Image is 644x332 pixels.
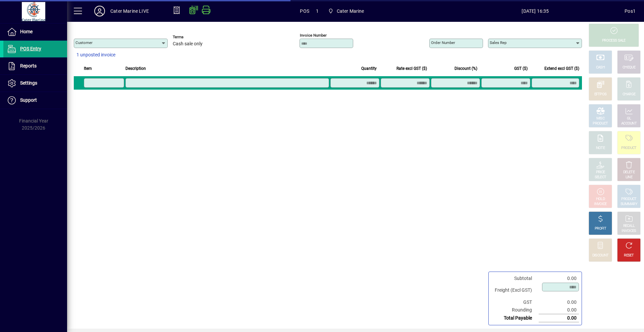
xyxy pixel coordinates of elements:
div: Pos1 [625,6,636,16]
span: POS Entry [20,46,41,51]
span: [DATE] 16:35 [446,6,625,16]
div: PRODUCT [621,197,636,202]
span: Reports [20,63,37,68]
span: Extend excl GST ($) [544,65,579,72]
div: LINE [626,175,632,180]
a: Home [3,23,67,40]
td: Rounding [491,306,539,314]
mat-label: Order number [431,40,455,45]
div: MISC [596,116,604,121]
div: ACCOUNT [621,121,637,126]
div: RECALL [623,224,635,229]
button: 1 unposted invoice [74,49,118,61]
div: PROCESS SALE [602,38,626,43]
div: CASH [596,65,605,70]
mat-label: Sales rep [490,40,506,45]
td: Subtotal [491,275,539,282]
span: Terms [173,35,213,39]
button: Profile [89,5,110,17]
a: Reports [3,58,67,75]
td: Freight (Excl GST) [491,282,539,298]
td: 0.00 [539,314,579,322]
div: NOTE [596,146,605,151]
div: INVOICES [622,229,636,234]
a: Support [3,92,67,109]
div: RESET [624,253,634,258]
td: GST [491,298,539,306]
div: Cater Marine LIVE [110,6,149,16]
div: GL [627,116,631,121]
div: SUMMARY [621,202,637,207]
div: INVOICE [594,202,606,207]
span: Cash sale only [173,41,203,47]
span: Settings [20,80,37,86]
div: DISCOUNT [592,253,608,258]
div: CHARGE [623,92,636,97]
span: GST ($) [514,65,528,72]
div: CHEQUE [623,65,635,70]
span: Rate excl GST ($) [396,65,427,72]
td: Total Payable [491,314,539,322]
div: PRODUCT [621,146,636,151]
span: Home [20,29,33,34]
span: Cater Marine [337,6,364,16]
span: 1 [316,6,319,16]
td: 0.00 [539,275,579,282]
span: Support [20,97,37,103]
div: SELECT [595,175,606,180]
div: PRICE [596,170,605,175]
span: 1 unposted invoice [76,51,115,58]
td: 0.00 [539,298,579,306]
div: EFTPOS [594,92,607,97]
mat-label: Customer [75,40,93,45]
div: PROFIT [595,226,606,231]
span: Discount (%) [454,65,477,72]
div: DELETE [623,170,635,175]
div: HOLD [596,197,605,202]
span: Quantity [361,65,377,72]
span: Cater Marine [325,5,367,17]
span: Description [125,65,146,72]
mat-label: Invoice number [300,33,327,38]
a: Settings [3,75,67,92]
span: Item [84,65,92,72]
td: 0.00 [539,306,579,314]
span: POS [300,6,309,16]
div: PRODUCT [593,121,608,126]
